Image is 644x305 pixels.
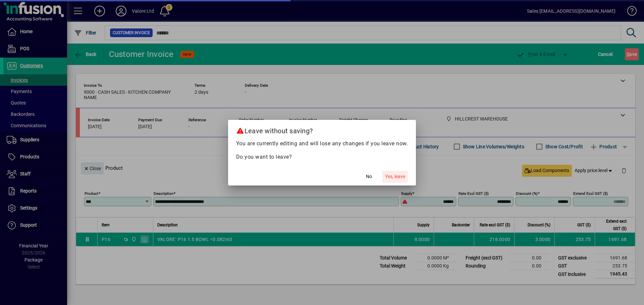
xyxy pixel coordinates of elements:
p: Do you want to leave? [236,153,408,161]
span: No [366,173,372,180]
button: Yes, leave [382,171,408,183]
span: Yes, leave [385,173,405,180]
h2: Leave without saving? [228,120,416,139]
p: You are currently editing and will lose any changes if you leave now. [236,140,408,148]
button: No [358,171,380,183]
